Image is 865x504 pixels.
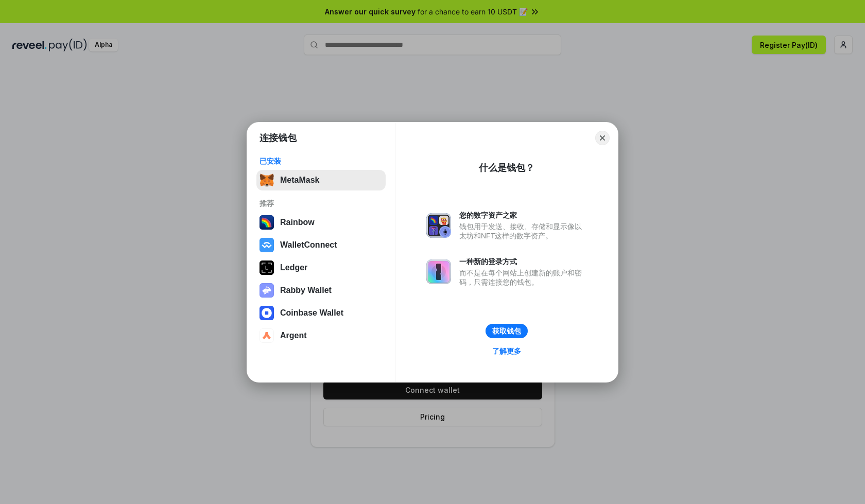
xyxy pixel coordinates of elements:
[259,306,274,320] img: svg+xml,%3Csvg%20width%3D%2228%22%20height%3D%2228%22%20viewBox%3D%220%200%2028%2028%22%20fill%3D...
[256,257,386,278] button: Ledger
[259,215,274,230] img: svg+xml,%3Csvg%20width%3D%22120%22%20height%3D%22120%22%20viewBox%3D%220%200%20120%20120%22%20fil...
[486,324,528,338] button: 获取钱包
[492,326,521,336] div: 获取钱包
[259,260,274,275] img: svg+xml,%3Csvg%20xmlns%3D%22http%3A%2F%2Fwww.w3.org%2F2000%2Fsvg%22%20width%3D%2228%22%20height%3...
[256,170,386,190] button: MetaMask
[280,263,307,272] div: Ledger
[256,325,386,346] button: Argent
[426,259,451,284] img: svg+xml,%3Csvg%20xmlns%3D%22http%3A%2F%2Fwww.w3.org%2F2000%2Fsvg%22%20fill%3D%22none%22%20viewBox...
[459,211,587,220] div: 您的数字资产之家
[256,235,386,255] button: WalletConnect
[486,344,527,358] a: 了解更多
[280,286,332,295] div: Rabby Wallet
[259,283,274,298] img: svg+xml,%3Csvg%20xmlns%3D%22http%3A%2F%2Fwww.w3.org%2F2000%2Fsvg%22%20fill%3D%22none%22%20viewBox...
[479,162,534,174] div: 什么是钱包？
[595,131,610,145] button: Close
[280,331,307,340] div: Argent
[256,280,386,301] button: Rabby Wallet
[459,222,587,240] div: 钱包用于发送、接收、存储和显示像以太坊和NFT这样的数字资产。
[280,240,337,250] div: WalletConnect
[280,308,343,318] div: Coinbase Wallet
[280,218,315,227] div: Rainbow
[259,157,383,166] div: 已安装
[259,238,274,252] img: svg+xml,%3Csvg%20width%3D%2228%22%20height%3D%2228%22%20viewBox%3D%220%200%2028%2028%22%20fill%3D...
[426,213,451,238] img: svg+xml,%3Csvg%20xmlns%3D%22http%3A%2F%2Fwww.w3.org%2F2000%2Fsvg%22%20fill%3D%22none%22%20viewBox...
[256,303,386,323] button: Coinbase Wallet
[256,212,386,233] button: Rainbow
[459,257,587,266] div: 一种新的登录方式
[259,173,274,187] img: svg+xml,%3Csvg%20fill%3D%22none%22%20height%3D%2233%22%20viewBox%3D%220%200%2035%2033%22%20width%...
[280,176,319,185] div: MetaMask
[259,199,383,208] div: 推荐
[259,132,297,144] h1: 连接钱包
[259,328,274,343] img: svg+xml,%3Csvg%20width%3D%2228%22%20height%3D%2228%22%20viewBox%3D%220%200%2028%2028%22%20fill%3D...
[459,268,587,287] div: 而不是在每个网站上创建新的账户和密码，只需连接您的钱包。
[492,346,521,356] div: 了解更多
